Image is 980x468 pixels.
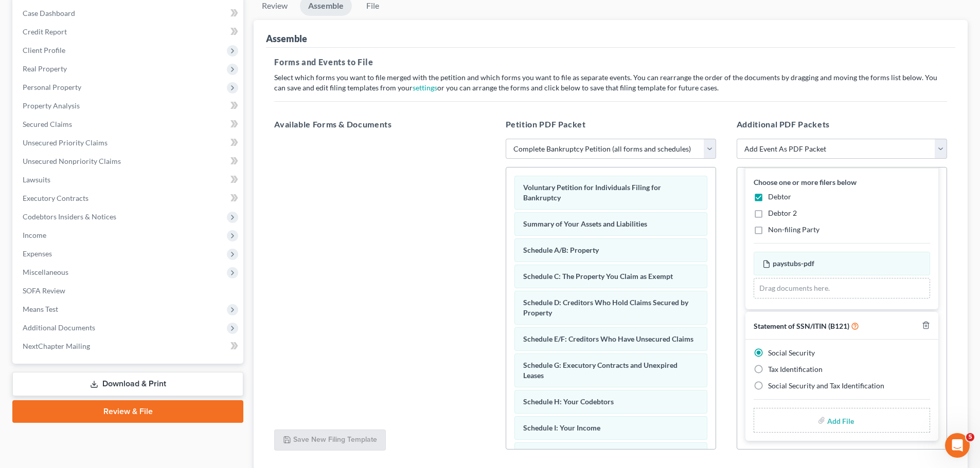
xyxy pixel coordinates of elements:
[14,97,243,115] a: Property Analysis
[768,348,815,357] span: Social Security
[14,115,243,134] a: Secured Claims
[23,64,67,73] span: Real Property
[754,322,849,330] span: Statement of SSN/ITIN (B121)
[274,56,947,68] h5: Forms and Events to File
[274,72,947,93] p: Select which forms you want to file merged with the petition and which forms you want to file as ...
[768,209,797,217] span: Debtor 2
[23,212,116,221] span: Codebtors Insiders & Notices
[768,365,823,373] span: Tax Identification
[768,381,884,390] span: Social Security and Tax Identification
[23,249,52,258] span: Expenses
[23,83,81,91] span: Personal Property
[754,177,857,188] label: Choose one or more filers below
[23,101,80,110] span: Property Analysis
[523,397,614,406] span: Schedule H: Your Codebtors
[523,423,600,432] span: Schedule I: Your Income
[23,342,90,350] span: NextChapter Mailing
[23,120,72,128] span: Secured Claims
[23,9,75,17] span: Case Dashboard
[23,286,65,295] span: SOFA Review
[23,46,65,54] span: Client Profile
[23,194,88,202] span: Executory Contracts
[14,152,243,171] a: Unsecured Nonpriority Claims
[754,278,930,298] div: Drag documents here.
[14,4,243,23] a: Case Dashboard
[413,83,437,92] a: settings
[23,305,58,313] span: Means Test
[966,433,974,441] span: 5
[523,246,599,254] span: Schedule A/B: Property
[14,171,243,189] a: Lawsuits
[12,400,243,423] a: Review & File
[768,192,791,201] span: Debtor
[12,372,243,396] a: Download & Print
[274,429,386,451] button: Save New Filing Template
[768,225,819,234] span: Non-filing Party
[23,27,67,36] span: Credit Report
[14,337,243,355] a: NextChapter Mailing
[523,183,661,202] span: Voluntary Petition for Individuals Filing for Bankruptcy
[23,231,46,239] span: Income
[523,219,647,228] span: Summary of Your Assets and Liabilities
[506,119,586,129] span: Petition PDF Packet
[23,157,121,165] span: Unsecured Nonpriority Claims
[274,118,485,130] h5: Available Forms & Documents
[523,272,673,280] span: Schedule C: The Property You Claim as Exempt
[23,138,108,147] span: Unsecured Priority Claims
[23,175,50,184] span: Lawsuits
[14,23,243,41] a: Credit Report
[14,134,243,152] a: Unsecured Priority Claims
[23,323,95,332] span: Additional Documents
[266,32,307,45] div: Assemble
[14,282,243,300] a: SOFA Review
[945,433,970,458] iframe: Intercom live chat
[773,259,814,268] span: paystubs-pdf
[523,334,693,343] span: Schedule E/F: Creditors Who Have Unsecured Claims
[523,298,688,317] span: Schedule D: Creditors Who Hold Claims Secured by Property
[523,361,678,380] span: Schedule G: Executory Contracts and Unexpired Leases
[14,189,243,208] a: Executory Contracts
[737,118,947,130] h5: Additional PDF Packets
[23,268,68,276] span: Miscellaneous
